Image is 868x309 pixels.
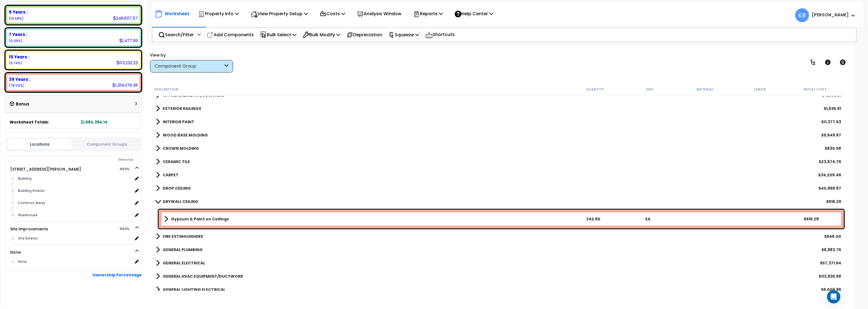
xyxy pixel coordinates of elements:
[112,82,138,88] div: 1,319,076.36
[119,38,138,43] div: 1,477.99
[158,31,194,38] p: Search/Filter
[163,247,203,253] b: GENERAL PLUMBING
[9,9,27,15] b: 5 Years :
[17,212,133,218] div: Warehouse
[303,31,340,38] p: Bulk Modify
[9,54,29,60] b: 15 Years :
[10,226,48,232] a: Site Improvements 100.0%
[646,87,654,92] small: Unit
[17,175,133,182] div: Building
[9,38,22,43] small: 0.08795467047722007%
[357,10,401,17] p: Analysis Window
[824,106,841,111] div: $1,635.61
[827,290,840,303] div: Open Intercom Messenger
[17,258,133,265] div: None
[163,106,201,111] b: EXTERIOR RAILINGS
[586,87,604,92] small: Quantity
[17,187,133,194] div: Building Interior
[320,10,345,17] p: Costs
[818,172,841,178] div: $34,209.46
[425,31,455,39] p: Shortcuts
[163,119,194,125] b: INTERIOR PAINT
[7,139,72,149] button: Locations
[17,200,133,206] div: Common Areas
[824,234,841,239] div: $648.00
[621,216,675,222] div: EA
[16,156,141,163] div: Ownership
[10,249,21,255] a: None
[117,60,138,66] div: 113,232.23
[163,234,203,239] b: FIRE EXTINGUISHERS
[75,141,139,147] button: Component Groups
[198,10,239,17] p: Property Info
[164,215,566,223] a: Assembly Title
[120,226,134,232] span: 100.0%
[821,132,841,138] div: $5,649.87
[343,28,385,41] div: Depreciation
[820,260,841,266] div: $57,371.54
[120,166,134,172] span: 100.0%
[821,287,841,292] div: $6,006.96
[754,87,766,92] small: Labor
[163,172,179,178] b: CARPET
[389,31,419,38] p: Squeeze
[821,119,841,125] div: $11,377.63
[165,10,189,17] p: Worksheet
[822,92,841,98] div: $4,086.61
[155,63,223,69] div: Component Group
[9,83,24,88] small: 78.49803365851317%
[17,235,133,242] div: Site Exterior
[567,216,621,222] div: 242.80
[10,119,49,125] span: Worksheet Totals:
[825,146,841,151] div: $830.58
[9,61,22,65] small: 6.738432923255541%
[803,87,826,92] small: Initial Cost
[163,199,198,204] b: DRYWALL CEILING
[163,132,208,138] b: WOOD BASE MOLDING
[92,272,142,278] b: Ownership Percentage
[347,31,382,38] p: Depreciation
[251,10,308,17] p: View Property Setup
[81,119,107,125] b: 1,680,394.14
[9,76,30,82] b: 39 Years :
[207,31,254,38] p: Add Components
[260,31,296,38] p: Bulk Select
[9,16,24,21] small: 14.675578747754079%
[818,186,841,191] div: $40,968.87
[413,10,443,17] p: Reports
[826,199,841,204] div: $516.29
[16,102,29,107] h3: Bonus
[163,92,224,98] b: OFFICE CABINETRY/COUNTERS
[455,10,493,17] p: Help Center
[163,186,191,191] b: DROP CEILING
[812,12,849,18] b: [PERSON_NAME]
[821,247,841,253] div: $8,983.75
[113,15,138,21] div: 246,607.57
[9,32,27,37] b: 7 Years :
[696,87,714,92] small: Material
[163,274,243,279] b: GENERAL HVAC EQUIPMENT/DUCTWORK
[819,274,841,279] div: $113,935.88
[163,260,205,266] b: GENERAL ELECTRICAL
[784,216,838,222] div: $516.29
[819,159,841,164] div: $23,674.75
[163,159,190,164] b: CERAMIC TILE
[204,28,257,41] div: Add Components
[154,87,178,92] small: Description
[10,166,81,172] a: [STREET_ADDRESS][PERSON_NAME] 100.0%
[163,146,199,151] b: CROWN MOLDING
[795,8,809,22] span: KR
[163,287,225,292] b: GENERAL LIGHTING ELECTRICAL
[422,28,458,42] div: Shortcuts
[171,216,229,222] b: Gypsum & Paint on Ceilings
[150,52,233,58] div: View by:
